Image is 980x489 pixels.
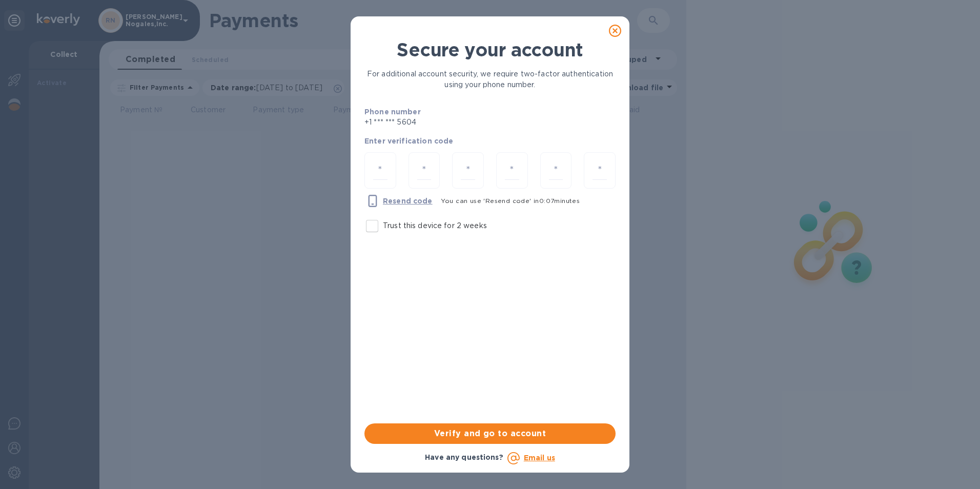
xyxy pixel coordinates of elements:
u: Resend code [383,197,433,205]
span: You can use 'Resend code' in 0 : 07 minutes [441,197,580,205]
button: Verify and go to account [364,423,616,444]
b: Phone number [364,108,421,116]
a: Email us [524,454,555,462]
p: Trust this device for 2 weeks [383,220,487,231]
b: Have any questions? [425,453,503,461]
h1: Secure your account [364,39,616,60]
p: For additional account security, we require two-factor authentication using your phone number. [364,69,616,90]
span: Verify and go to account [373,427,607,440]
p: Enter verification code [364,136,616,146]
